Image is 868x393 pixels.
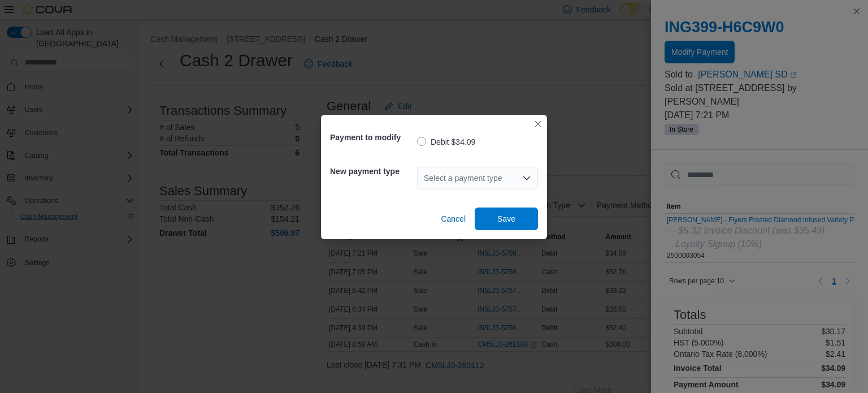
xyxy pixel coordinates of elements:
[522,174,531,183] button: Open list of options
[531,117,545,131] button: Closes this modal window
[417,135,475,149] label: Debit $34.09
[330,126,415,149] h5: Payment to modify
[475,208,538,230] button: Save
[441,213,466,224] span: Cancel
[330,160,415,183] h5: New payment type
[424,171,425,185] input: Accessible screen reader label
[436,208,470,230] button: Cancel
[497,213,515,224] span: Save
